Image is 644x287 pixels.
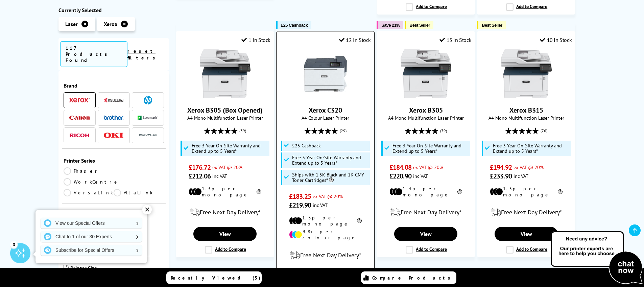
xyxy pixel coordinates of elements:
div: 3 [10,241,18,248]
span: £25 Cashback [292,143,321,148]
span: A4 Mono Multifunction Laser Printer [180,115,270,121]
img: Xerox C320 [300,48,351,99]
span: (39) [239,124,246,137]
div: ✕ [142,205,152,214]
span: inc VAT [212,173,227,179]
div: modal_delivery [180,203,270,222]
a: OKI [103,131,124,140]
span: A4 Colour Laser Printer [280,115,371,121]
label: Add to Compare [406,246,447,254]
img: Kyocera [103,98,124,103]
a: Phaser [64,167,114,175]
li: 1.3p per mono page [389,186,462,198]
span: Laser [65,21,78,27]
li: 1.3p per mono page [189,186,261,198]
div: 12 In Stock [339,37,371,43]
a: AltaLink [114,189,164,196]
label: Add to Compare [205,246,246,254]
a: Chat to 1 of our 30 Experts [41,231,142,242]
span: Printer Size [70,265,164,273]
img: Xerox B305 [401,48,451,99]
div: 1 In Stock [241,37,270,43]
img: Canon [69,116,90,120]
button: Best Seller [405,21,433,29]
a: Xerox [69,96,90,104]
span: Brand [64,82,164,89]
span: £212.06 [189,172,211,181]
span: 117 Products Found [60,41,128,67]
a: Subscribe for Special Offers [41,245,142,256]
img: Xerox B315 [501,48,552,99]
a: Canon [69,114,90,122]
a: View our Special Offers [41,218,142,229]
div: modal_delivery [481,203,572,222]
span: (76) [541,124,547,137]
span: (29) [340,124,347,137]
div: modal_delivery [280,246,371,265]
label: Add to Compare [506,3,547,11]
a: Xerox B305 (Box Opened) [187,106,263,115]
span: A4 Mono Multifunction Laser Printer [481,115,572,121]
a: reset filters [127,48,159,61]
span: inc VAT [313,202,328,208]
a: Lexmark [138,114,158,122]
div: 10 In Stock [540,37,572,43]
span: Best Seller [409,23,430,28]
img: Lexmark [138,116,158,120]
li: 9.8p per colour page [289,229,362,241]
span: A4 Mono Multifunction Laser Printer [380,115,471,121]
span: Free 3 Year On-Site Warranty and Extend up to 5 Years* [392,143,469,154]
span: Compare Products [372,275,454,281]
a: Ricoh [69,131,90,140]
span: Save 21% [381,23,400,28]
span: £183.25 [289,192,311,201]
img: Brother [103,115,124,120]
span: Ships with 1.5K Black and 1K CMY Toner Cartridges* [292,172,368,183]
span: (39) [440,124,447,137]
span: Xerox [104,21,117,27]
span: £176.72 [189,163,211,172]
img: Ricoh [69,134,90,137]
span: inc VAT [413,173,428,179]
li: 1.3p per mono page [490,186,563,198]
img: Xerox B305 (Box Opened) [200,48,251,99]
a: View [495,227,557,241]
a: Kyocera [103,96,124,104]
span: Free 3 Year On-Site Warranty and Extend up to 5 Years* [493,143,569,154]
a: View [193,227,256,241]
span: Free 3 Year On-Site Warranty and Extend up to 5 Years* [192,143,268,154]
button: Best Seller [477,21,506,29]
span: ex VAT @ 20% [514,164,544,170]
a: Brother [103,114,124,122]
a: HP [138,96,158,104]
img: Open Live Chat window [549,230,644,286]
img: OKI [103,133,124,138]
a: VersaLink [64,189,114,196]
a: Xerox B315 [501,94,552,100]
span: Best Seller [482,23,502,28]
span: Recently Viewed (5) [171,275,261,281]
a: Compare Products [361,271,456,284]
a: Xerox B305 [409,106,443,115]
a: Xerox B305 (Box Opened) [200,94,251,100]
span: ex VAT @ 20% [413,164,443,170]
div: Currently Selected [58,7,169,14]
a: Xerox B315 [509,106,543,115]
span: £233.90 [490,172,512,181]
li: 1.5p per mono page [289,215,362,227]
div: 15 In Stock [439,37,471,43]
span: £220.90 [389,172,411,181]
img: HP [144,96,152,104]
a: Xerox C320 [309,106,342,115]
a: Xerox B305 [401,94,451,100]
img: Xerox [69,98,90,103]
button: Save 21% [377,21,403,29]
span: £25 Cashback [281,23,308,28]
a: Xerox C320 [300,94,351,100]
a: Recently Viewed (5) [166,271,262,284]
label: Add to Compare [406,3,447,11]
img: Printer Size [64,265,69,271]
span: £219.90 [289,201,311,210]
img: Pantum [138,131,158,140]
